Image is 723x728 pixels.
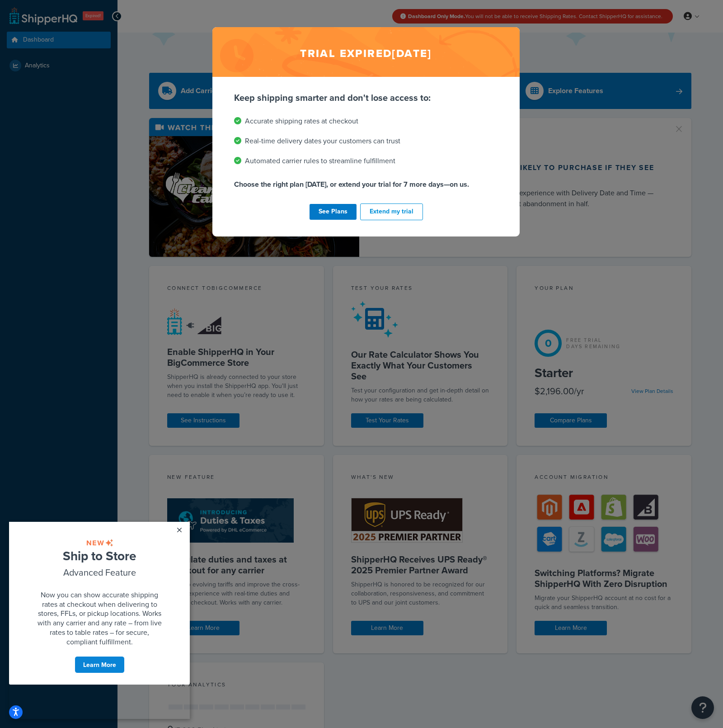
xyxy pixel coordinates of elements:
[234,155,498,167] li: Automated carrier rules to streamline fulfillment
[54,25,127,43] span: Ship to Store
[54,44,127,57] span: Advanced Feature
[234,115,498,128] li: Accurate shipping rates at checkout
[360,203,423,220] button: Extend my trial
[212,27,520,77] h2: Trial expired [DATE]
[234,135,498,147] li: Real-time delivery dates your customers can trust
[66,134,116,151] a: Learn More
[28,68,153,125] span: Now you can show accurate shipping rates at checkout when delivering to stores, FFLs, or pickup l...
[310,204,357,220] a: See Plans
[234,91,498,104] p: Keep shipping smarter and don't lose access to:
[234,178,498,191] p: Choose the right plan [DATE], or extend your trial for 7 more days—on us.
